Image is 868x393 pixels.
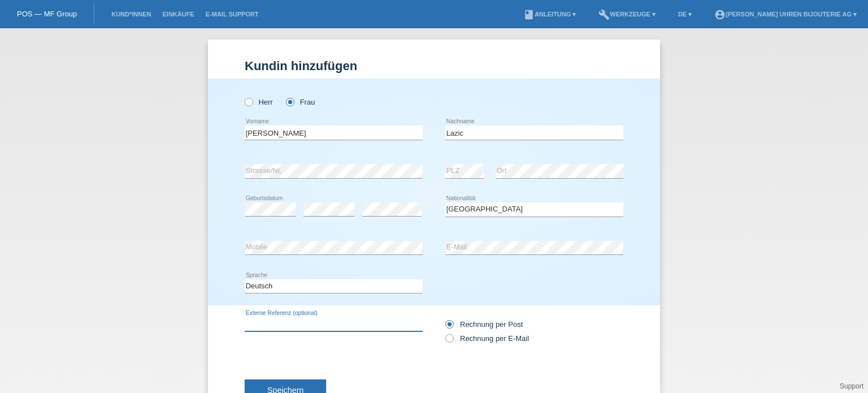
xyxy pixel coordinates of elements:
a: Support [840,382,863,390]
label: Rechnung per Post [445,320,523,329]
input: Herr [245,98,252,105]
i: build [598,9,610,20]
i: account_circle [714,9,726,20]
a: Kund*innen [106,11,157,18]
input: Rechnung per Post [445,320,453,334]
a: POS — MF Group [17,10,77,18]
a: DE ▾ [672,11,697,18]
label: Herr [245,98,273,106]
label: Frau [286,98,315,106]
i: book [523,9,535,20]
input: Rechnung per E-Mail [445,334,453,348]
a: E-Mail Support [200,11,264,18]
a: bookAnleitung ▾ [518,11,581,18]
label: Rechnung per E-Mail [445,334,529,343]
a: Einkäufe [157,11,199,18]
a: buildWerkzeuge ▾ [593,11,661,18]
input: Frau [286,98,293,105]
h1: Kundin hinzufügen [245,59,623,73]
a: account_circle[PERSON_NAME] Uhren Bijouterie AG ▾ [709,11,862,18]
